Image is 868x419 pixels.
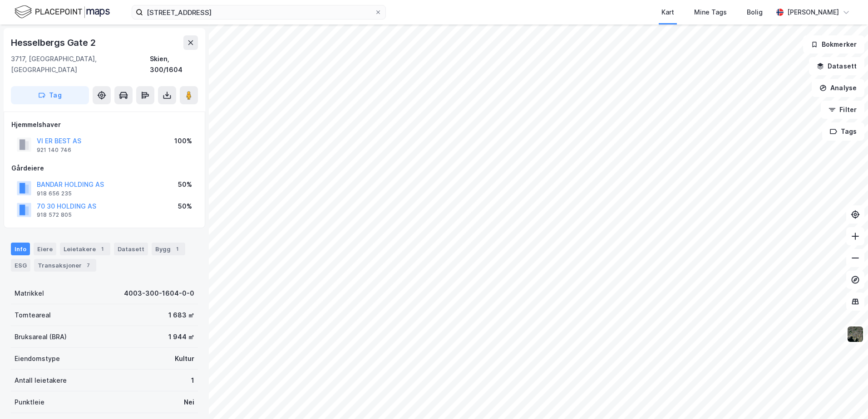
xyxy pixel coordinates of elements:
iframe: Chat Widget [823,375,868,419]
div: Datasett [114,243,148,255]
div: 50% [178,201,192,212]
img: 9k= [847,326,864,343]
div: 50% [178,179,192,190]
div: 100% [174,136,192,146]
div: Bygg [152,243,185,255]
div: Gårdeiere [11,163,197,174]
div: Matrikkel [15,288,44,299]
div: Hesselbergs Gate 2 [11,35,97,50]
div: 3717, [GEOGRAPHIC_DATA], [GEOGRAPHIC_DATA] [11,54,150,75]
div: Info [11,243,30,255]
div: Bruksareal (BRA) [15,331,67,342]
div: 4003-300-1604-0-0 [124,288,194,299]
div: Antall leietakere [15,375,67,386]
div: Tomteareal [15,310,51,321]
div: 921 140 746 [37,146,71,154]
div: Kultur [175,353,194,364]
img: logo.f888ab2527a4732fd821a326f86c7f29.svg [15,4,110,20]
div: 1 944 ㎡ [168,331,194,342]
div: Bolig [747,7,763,18]
div: Nei [184,397,194,408]
div: Skien, 300/1604 [150,54,198,75]
div: 7 [84,261,93,270]
div: Eiendomstype [15,353,60,364]
div: 1 683 ㎡ [168,310,194,321]
div: [PERSON_NAME] [787,7,839,18]
button: Bokmerker [803,35,864,54]
div: Kart [661,7,674,18]
div: 1 [191,375,194,386]
div: Punktleie [15,397,44,408]
div: 918 656 235 [37,190,72,197]
button: Datasett [809,57,864,75]
div: Transaksjoner [34,259,96,272]
div: ESG [11,259,30,272]
input: Søk på adresse, matrikkel, gårdeiere, leietakere eller personer [143,5,375,19]
button: Analyse [812,79,864,97]
button: Tags [822,122,864,141]
div: 1 [173,244,182,253]
div: 1 [98,244,107,253]
button: Tag [11,86,89,104]
div: 918 572 805 [37,211,72,219]
div: Hjemmelshaver [11,119,197,130]
div: Eiere [34,243,56,255]
div: Kontrollprogram for chat [823,375,868,419]
div: Mine Tags [694,7,727,18]
div: Leietakere [60,243,110,255]
button: Filter [821,101,864,119]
